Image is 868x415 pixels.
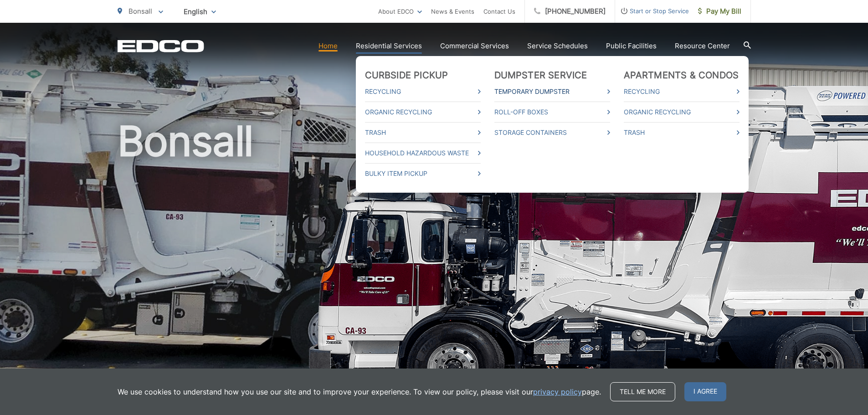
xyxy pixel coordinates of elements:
[365,107,481,118] a: Organic Recycling
[533,386,582,397] a: privacy policy
[365,70,448,81] a: Curbside Pickup
[624,127,740,138] a: Trash
[318,41,338,51] a: Home
[365,86,481,97] a: Recycling
[527,41,588,51] a: Service Schedules
[356,41,422,51] a: Residential Services
[118,40,204,52] a: EDCD logo. Return to the homepage.
[606,41,657,51] a: Public Facilities
[494,107,610,118] a: Roll-Off Boxes
[177,4,223,20] span: English
[494,86,610,97] a: Temporary Dumpster
[483,6,515,17] a: Contact Us
[378,6,422,17] a: About EDCO
[128,7,152,15] span: Bonsall
[494,127,610,138] a: Storage Containers
[494,70,587,81] a: Dumpster Service
[610,382,675,401] a: Tell me more
[624,86,740,97] a: Recycling
[684,382,726,401] span: I agree
[698,6,741,17] span: Pay My Bill
[431,6,474,17] a: News & Events
[118,118,751,407] h1: Bonsall
[440,41,509,51] a: Commercial Services
[365,148,481,159] a: Household Hazardous Waste
[365,168,481,179] a: Bulky Item Pickup
[624,70,739,81] a: Apartments & Condos
[675,41,730,51] a: Resource Center
[365,127,481,138] a: Trash
[624,107,740,118] a: Organic Recycling
[118,386,601,397] p: We use cookies to understand how you use our site and to improve your experience. To view our pol...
